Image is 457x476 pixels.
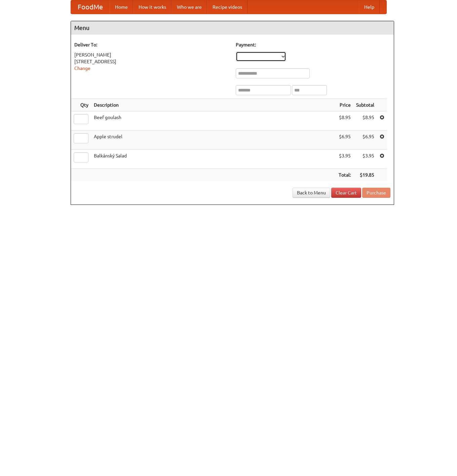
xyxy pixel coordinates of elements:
th: Qty [71,99,91,111]
a: Who we are [172,0,207,14]
a: FoodMe [71,0,110,14]
th: Total: [336,169,353,181]
a: Back to Menu [293,188,330,198]
td: $3.95 [336,150,353,169]
button: Purchase [362,188,390,198]
td: $8.95 [336,111,353,131]
a: Home [110,0,133,14]
td: Balkánský Salad [91,150,336,169]
td: $6.95 [353,131,377,150]
h5: Payment: [236,41,390,48]
th: $19.85 [353,169,377,181]
h5: Deliver To: [74,41,229,48]
div: [PERSON_NAME] [74,51,229,58]
td: Apple strudel [91,131,336,150]
a: How it works [133,0,172,14]
td: $3.95 [353,150,377,169]
td: Beef goulash [91,111,336,131]
h4: Menu [71,21,394,35]
a: Recipe videos [207,0,247,14]
a: Change [74,66,90,71]
th: Price [336,99,353,111]
th: Description [91,99,336,111]
th: Subtotal [353,99,377,111]
td: $6.95 [336,131,353,150]
a: Clear Cart [331,188,361,198]
td: $8.95 [353,111,377,131]
a: Help [359,0,380,14]
div: [STREET_ADDRESS] [74,58,229,65]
